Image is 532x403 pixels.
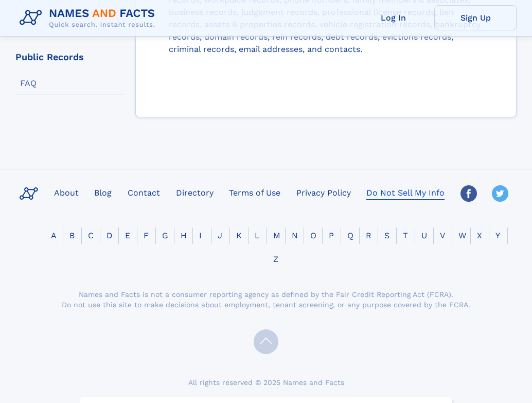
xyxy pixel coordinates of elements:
[174,231,193,240] a: H
[123,185,164,200] a: Contact
[230,231,248,240] a: K
[50,185,83,200] a: About
[60,289,472,310] div: Names and Facts is not a consumer reporting agency as defined by the Fair Credit Reporting Act (F...
[225,185,285,200] a: Terms of Use
[15,52,84,62] div: Public Records
[45,231,63,240] a: A
[489,231,506,240] a: Y
[471,231,488,240] a: X
[100,231,119,240] a: D
[90,185,116,200] a: Blog
[492,185,508,202] img: Twitter
[323,231,340,240] a: P
[397,231,414,240] a: T
[415,231,433,240] a: U
[341,231,360,240] a: Q
[352,5,434,30] a: Log In
[452,231,472,240] a: W
[172,185,218,200] a: Directory
[304,231,323,240] a: O
[156,231,174,240] a: G
[211,231,228,240] a: J
[434,231,451,240] a: V
[15,4,164,32] img: Logo Names and Facts
[434,5,517,30] a: Sign Up
[267,254,285,264] a: Z
[137,231,155,240] a: F
[362,185,449,200] a: Do Not Sell My Info
[119,231,136,240] a: E
[460,185,477,202] img: Facebook
[193,231,208,240] a: I
[267,231,287,240] a: M
[82,231,100,240] a: C
[286,231,304,240] a: N
[378,231,396,240] a: S
[63,231,81,240] a: B
[15,377,517,388] div: All rights reserved © 2025 Names and Facts
[249,231,266,240] a: L
[15,73,125,94] a: FAQ
[292,185,355,200] a: Privacy Policy
[360,231,378,240] a: R
[20,78,37,89] div: FAQ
